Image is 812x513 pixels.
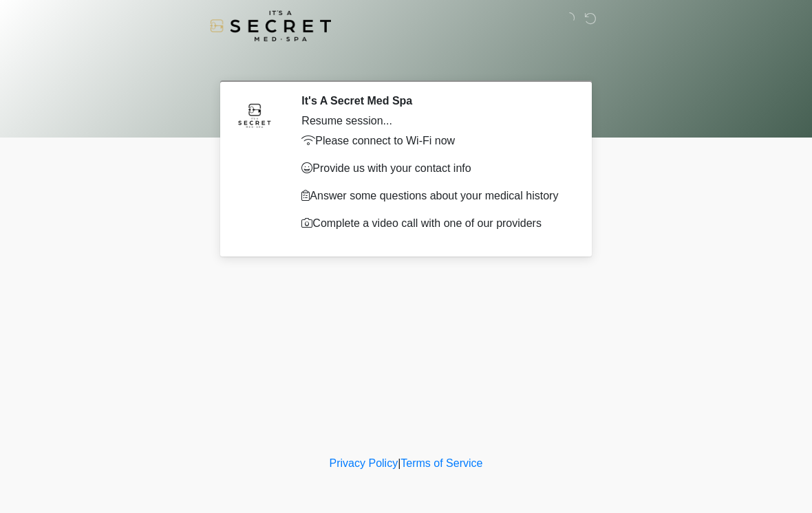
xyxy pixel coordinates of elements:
p: Provide us with your contact info [301,160,568,177]
img: Agent Avatar [234,94,275,135]
h1: ‎ ‎ [213,50,599,75]
a: Terms of Service [400,457,482,469]
a: | [398,457,400,469]
h2: It's A Secret Med Spa [301,94,568,107]
img: It's A Secret Med Spa Logo [210,10,331,41]
div: Resume session... [301,113,568,129]
p: Please connect to Wi-Fi now [301,133,568,149]
p: Answer some questions about your medical history [301,188,568,204]
p: Complete a video call with one of our providers [301,215,568,232]
a: Privacy Policy [330,457,398,469]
